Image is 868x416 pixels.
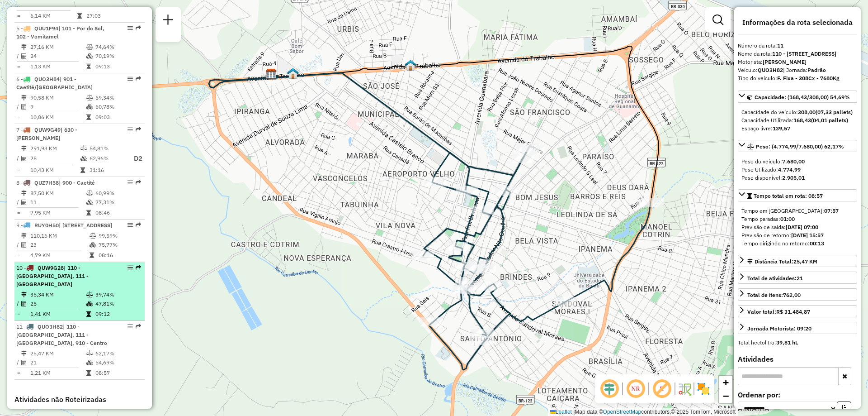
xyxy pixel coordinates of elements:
span: Ocultar NR [625,378,646,400]
strong: 39,81 hL [776,339,798,346]
td: 9 [30,102,86,111]
i: % de utilização do peso [86,95,93,100]
span: | [STREET_ADDRESS] [59,222,112,229]
span: Peso: (4.774,99/7.680,00) 62,17% [756,143,844,150]
i: Distância Total [21,44,27,50]
em: Rota exportada [136,25,141,31]
span: Ocultar deslocamento [599,378,620,400]
div: Peso Utilizado: [741,166,854,174]
span: | 101 - Por do Sol, 102 - Vomitamel [16,25,104,40]
em: Opções [127,76,133,81]
strong: 01:00 [780,215,795,222]
td: 08:46 [95,208,141,217]
em: Rota exportada [136,265,141,270]
i: % de utilização do peso [86,44,93,50]
i: % de utilização do peso [86,351,93,356]
em: Rota exportada [136,76,141,81]
img: Guanambi FAD [287,67,299,79]
td: 99,59% [98,231,141,240]
span: QUU1F94 [34,25,58,32]
em: Opções [127,324,133,329]
a: Valor total:R$ 31.484,87 [738,305,857,317]
i: % de utilização da cubagem [86,200,93,205]
div: Capacidade do veículo: [741,108,854,116]
td: 27:03 [86,11,124,20]
i: % de utilização da cubagem [86,360,93,365]
a: Tempo total em rota: 08:57 [738,189,857,201]
div: Tempo paradas: [741,215,854,223]
td: / [16,102,21,111]
td: 69,34% [95,93,141,102]
td: 6,14 KM [30,11,77,20]
td: 08:16 [98,251,141,260]
div: Previsão de saída: [741,223,854,231]
a: Total de atividades:21 [738,272,857,284]
i: Total de Atividades [21,156,27,161]
td: = [16,62,21,71]
td: 09:12 [95,310,141,319]
td: 35,34 KM [30,290,86,299]
td: = [16,368,21,378]
i: % de utilização do peso [80,146,87,151]
div: Nome da rota: [738,50,857,58]
strong: 762,00 [783,292,801,298]
strong: QUO3H82 [758,67,783,73]
td: 09:13 [95,62,141,71]
div: Jornada Motorista: 09:20 [747,325,811,333]
strong: Padrão [807,67,826,73]
strong: F. Fixa - 308Cx - 7680Kg [777,75,840,81]
em: Opções [127,25,133,31]
i: Distância Total [21,233,27,239]
td: 4,79 KM [30,251,89,260]
strong: (07,33 pallets) [816,109,853,115]
i: % de utilização da cubagem [90,242,96,248]
em: Opções [127,127,133,132]
span: 5 - [16,25,104,40]
a: Total de itens:762,00 [738,288,857,301]
td: 21 [30,358,86,367]
i: Total de Atividades [21,200,27,205]
i: Tempo total em rota [77,13,82,19]
span: | 110 - [GEOGRAPHIC_DATA], 111 - [GEOGRAPHIC_DATA], 910 - Centro [16,323,107,346]
button: Ordem crescente [837,402,851,416]
i: % de utilização da cubagem [86,53,93,59]
a: Nova sessão e pesquisa [159,11,177,31]
span: 6 - [16,76,93,91]
a: Zoom in [719,376,732,389]
span: QUW9G28 [38,264,64,271]
h4: Atividades [738,355,857,363]
span: Peso do veículo: [741,158,805,165]
strong: [DATE] 07:00 [786,224,818,230]
td: 1,21 KM [30,368,86,378]
em: Rota exportada [136,324,141,329]
td: = [16,113,21,122]
i: Distância Total [21,146,27,151]
strong: (04,01 pallets) [811,117,848,124]
td: 47,81% [95,299,141,308]
td: 70,19% [95,52,141,61]
td: 09:03 [95,113,141,122]
i: Tempo total em rota [86,210,91,215]
td: 10,06 KM [30,113,86,122]
span: | [573,409,575,415]
div: Peso: (4.774,99/7.680,00) 62,17% [738,154,857,186]
td: 7,95 KM [30,208,86,217]
td: 75,77% [98,240,141,249]
strong: 168,43 [793,117,811,124]
i: Tempo total em rota [80,167,85,173]
div: Map data © contributors,© 2025 TomTom, Microsoft [548,408,738,416]
td: 27,16 KM [30,43,86,52]
div: Valor total: [747,308,810,316]
img: Exibir/Ocultar setores [696,382,711,396]
a: OpenStreetMap [603,409,642,415]
span: | 110 - [GEOGRAPHIC_DATA], 111 - [GEOGRAPHIC_DATA] [16,264,89,287]
a: Zoom out [719,389,732,403]
span: RUY0H50 [34,222,59,229]
span: 25,47 KM [793,258,817,265]
i: % de utilização da cubagem [80,156,87,161]
span: Total de atividades: [747,275,803,282]
strong: 110 - [STREET_ADDRESS] [772,50,836,57]
span: + [723,377,729,388]
em: Opções [127,265,133,270]
td: 54,81% [89,144,125,153]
